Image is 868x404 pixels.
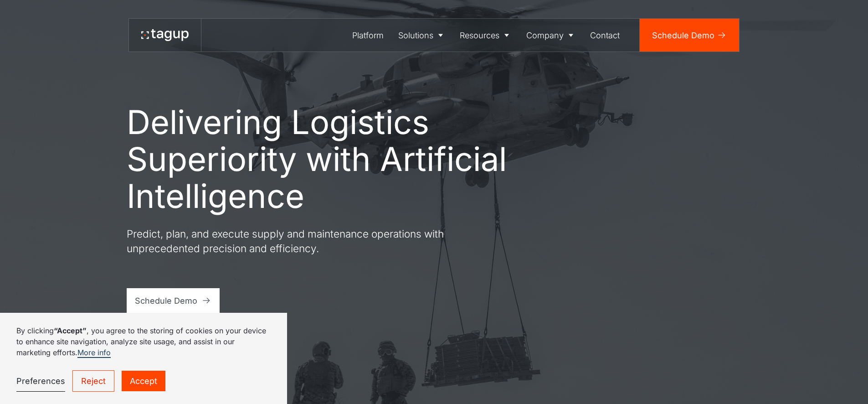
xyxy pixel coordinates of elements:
[519,19,583,52] a: Company
[77,348,111,358] a: More info
[127,104,509,214] h1: Delivering Logistics Superiority with Artificial Intelligence
[16,325,271,358] p: By clicking , you agree to the storing of cookies on your device to enhance site navigation, anal...
[640,19,739,52] a: Schedule Demo
[345,19,391,52] a: Platform
[398,29,433,41] div: Solutions
[54,326,87,335] strong: “Accept”
[352,29,384,41] div: Platform
[72,370,114,392] a: Reject
[391,19,453,52] a: Solutions
[127,288,220,313] a: Schedule Demo
[122,371,165,391] a: Accept
[127,227,455,255] p: Predict, plan, and execute supply and maintenance operations with unprecedented precision and eff...
[652,29,714,41] div: Schedule Demo
[526,29,564,41] div: Company
[135,295,197,307] div: Schedule Demo
[590,29,620,41] div: Contact
[453,19,519,52] a: Resources
[460,29,499,41] div: Resources
[16,371,65,392] a: Preferences
[583,19,627,52] a: Contact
